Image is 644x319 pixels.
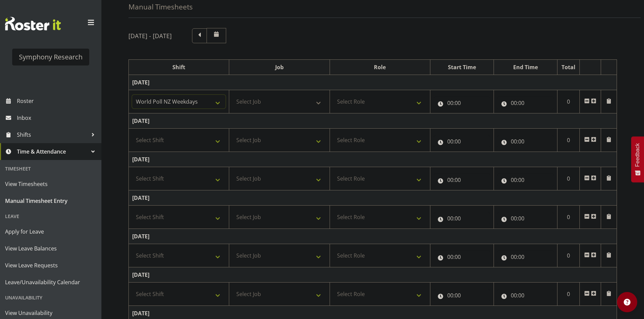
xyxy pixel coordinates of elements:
div: Job [233,63,326,71]
input: Click to select... [497,135,554,148]
td: [DATE] [129,229,617,244]
div: Timesheet [2,162,100,176]
input: Click to select... [497,250,554,264]
span: Leave/Unavailability Calendar [5,277,96,287]
div: Leave [2,209,100,223]
input: Click to select... [434,212,490,225]
input: Click to select... [434,173,490,187]
td: 0 [557,90,580,113]
a: View Leave Requests [2,257,100,274]
input: Click to select... [434,289,490,302]
img: help-xxl-2.png [624,299,630,305]
td: [DATE] [129,113,617,129]
td: 0 [557,283,580,306]
td: [DATE] [129,75,617,90]
h5: [DATE] - [DATE] [128,32,172,39]
a: View Timesheets [2,176,100,192]
span: View Leave Requests [5,260,96,270]
div: Total [561,63,576,71]
input: Click to select... [434,96,490,110]
span: View Leave Balances [5,243,96,254]
span: View Unavailability [5,308,96,318]
span: Manual Timesheet Entry [5,196,96,206]
input: Click to select... [497,289,554,302]
span: Feedback [635,143,641,167]
td: 0 [557,244,580,267]
a: Manual Timesheet Entry [2,192,100,209]
div: Start Time [434,63,490,71]
div: End Time [497,63,554,71]
span: Roster [17,96,98,106]
a: View Leave Balances [2,240,100,257]
input: Click to select... [497,212,554,225]
a: Apply for Leave [2,223,100,240]
h4: Manual Timesheets [128,3,193,11]
td: [DATE] [129,267,617,283]
a: Leave/Unavailability Calendar [2,274,100,291]
span: Time & Attendance [17,147,88,157]
td: [DATE] [129,152,617,167]
input: Click to select... [434,250,490,264]
input: Click to select... [497,96,554,110]
img: Rosterit website logo [5,17,61,30]
div: Symphony Research [19,52,82,62]
span: View Timesheets [5,179,96,189]
td: 0 [557,167,580,190]
div: Unavailability [2,291,100,304]
span: Inbox [17,113,98,123]
div: Role [333,63,427,71]
button: Feedback - Show survey [631,136,644,182]
input: Click to select... [497,173,554,187]
td: 0 [557,206,580,229]
span: Shifts [17,130,88,140]
td: 0 [557,129,580,152]
td: [DATE] [129,190,617,206]
input: Click to select... [434,135,490,148]
span: Apply for Leave [5,227,96,237]
div: Shift [132,63,225,71]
